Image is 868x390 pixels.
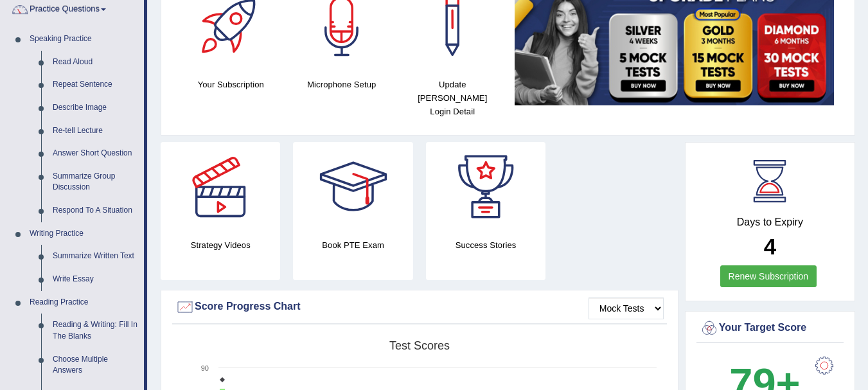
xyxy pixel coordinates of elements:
[47,314,144,348] a: Reading & Writing: Fill In The Blanks
[700,217,840,228] h4: Days to Expiry
[175,297,664,317] div: Score Progress Chart
[293,78,391,91] h4: Microphone Setup
[47,165,144,199] a: Summarize Group Discussion
[47,51,144,74] a: Read Aloud
[426,238,545,252] h4: Success Stories
[403,78,502,118] h4: Update [PERSON_NAME] Login Detail
[47,199,144,222] a: Respond To A Situation
[47,73,144,96] a: Repeat Sentence
[182,78,280,91] h4: Your Subscription
[47,96,144,120] a: Describe Image
[389,339,450,352] tspan: Test scores
[293,238,412,252] h4: Book PTE Exam
[201,364,209,372] text: 90
[720,265,817,287] a: Renew Subscription
[24,28,144,51] a: Speaking Practice
[47,268,144,291] a: Write Essay
[24,222,144,245] a: Writing Practice
[700,319,840,338] div: Your Target Score
[47,245,144,268] a: Summarize Written Text
[161,238,280,252] h4: Strategy Videos
[47,142,144,165] a: Answer Short Question
[764,234,776,259] b: 4
[24,291,144,314] a: Reading Practice
[47,120,144,143] a: Re-tell Lecture
[47,348,144,382] a: Choose Multiple Answers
